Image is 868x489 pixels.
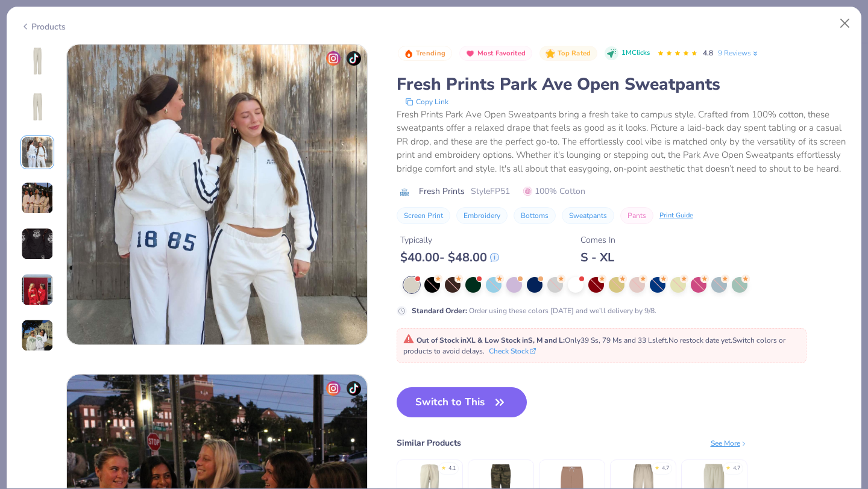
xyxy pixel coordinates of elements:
div: Products [20,20,66,33]
button: Pants [620,207,653,224]
div: Order using these colors [DATE] and we’ll delivery by 9/8. [412,305,656,316]
div: ★ [726,464,731,469]
img: Back [23,92,52,121]
span: Trending [416,50,445,57]
button: Screen Print [397,207,450,224]
img: Front [23,46,52,75]
div: S - XL [580,250,615,265]
div: 4.8 Stars [657,44,698,63]
img: User generated content [21,136,54,169]
span: 100% Cotton [523,185,585,198]
div: ★ [441,464,446,469]
img: brand logo [397,187,413,197]
button: Check Stock [489,346,536,357]
button: Sweatpants [562,207,614,224]
div: Print Guide [659,211,693,221]
button: Badge Button [398,46,452,61]
img: Most Favorited sort [465,49,475,58]
div: Fresh Prints Park Ave Open Sweatpants [397,73,848,96]
img: insta-icon.png [326,381,341,396]
div: Fresh Prints Park Ave Open Sweatpants bring a fresh take to campus style. Crafted from 100% cotto... [397,108,848,176]
div: ★ [655,464,659,469]
div: Similar Products [397,437,461,449]
span: Top Rated [558,50,591,57]
img: User generated content [21,182,54,214]
a: 9 Reviews [718,48,759,58]
span: Fresh Prints [419,185,465,198]
img: insta-icon.png [326,51,341,66]
button: Embroidery [456,207,508,224]
button: Bottoms [514,207,556,224]
div: See More [711,438,747,449]
div: 4.1 [448,464,456,473]
strong: Out of Stock in XL [417,335,477,345]
img: User generated content [21,228,54,260]
div: 4.7 [662,464,669,473]
button: copy to clipboard [401,96,452,108]
img: User generated content [21,319,54,352]
button: Switch to This [397,387,527,417]
button: Close [834,12,857,35]
img: Top Rated sort [546,49,555,58]
img: tiktok-icon.png [347,51,361,66]
img: 572cdf42-5da2-490a-8918-04460b382631 [67,45,367,344]
strong: Standard Order : [412,306,467,316]
span: Most Favorited [477,50,526,57]
span: Only 39 Ss, 79 Ms and 33 Ls left. Switch colors or products to avoid delays. [403,335,785,356]
span: 4.8 [703,48,713,58]
button: Badge Button [459,46,532,61]
button: Badge Button [539,46,597,61]
img: tiktok-icon.png [347,381,361,396]
div: Typically [400,234,499,246]
span: No restock date yet. [668,335,732,345]
span: Style FP51 [471,185,510,198]
img: Trending sort [404,49,414,58]
div: $ 40.00 - $ 48.00 [400,250,499,265]
div: Comes In [580,234,615,246]
strong: & Low Stock in S, M and L : [477,335,565,345]
img: User generated content [21,273,54,306]
span: 1M Clicks [621,48,650,58]
div: 4.7 [733,464,740,473]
